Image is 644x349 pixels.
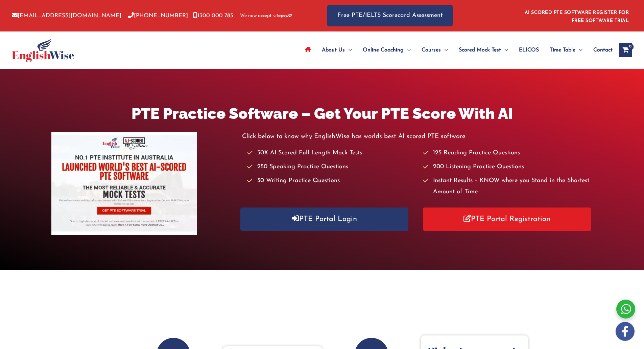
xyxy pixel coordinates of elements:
a: About UsMenu Toggle [316,38,357,62]
span: Menu Toggle [575,38,582,62]
span: ELICOS [519,38,539,62]
li: Instant Results – KNOW where you Stand in the Shortest Amount of Time [423,175,592,198]
a: [EMAIL_ADDRESS][DOMAIN_NAME] [12,13,121,19]
a: Contact [588,38,613,62]
a: Online CoachingMenu Toggle [357,38,416,62]
a: View Shopping Cart, empty [619,43,632,57]
span: Time Table [550,38,575,62]
li: 250 Speaking Practice Questions [247,161,416,173]
span: Menu Toggle [501,38,508,62]
li: 200 Listening Practice Questions [423,161,592,173]
span: Menu Toggle [345,38,352,62]
span: Online Coaching [363,38,404,62]
img: Afterpay-Logo [273,14,292,18]
li: 125 Reading Practice Questions [423,148,592,159]
span: We now accept [240,13,271,19]
span: Menu Toggle [404,38,411,62]
span: Contact [593,38,613,62]
a: ELICOS [514,38,544,62]
a: PTE Portal Registration [423,208,591,231]
span: Courses [422,38,441,62]
p: Click below to know why EnglishWise has worlds best AI scored PTE software [242,131,593,142]
aside: Header Widget 1 [521,5,632,27]
img: cropped-ew-logo [12,38,74,62]
a: PTE Portal Login [240,208,409,231]
span: About Us [322,38,345,62]
img: white-facebook.png [616,322,635,341]
a: Time TableMenu Toggle [544,38,588,62]
span: Menu Toggle [441,38,448,62]
a: Scored Mock TestMenu Toggle [453,38,514,62]
li: 30X AI Scored Full Length Mock Tests [247,148,416,159]
li: 50 Writing Practice Questions [247,175,416,187]
nav: Site Navigation: Main Menu [300,38,613,62]
a: AI SCORED PTE SOFTWARE REGISTER FOR FREE SOFTWARE TRIAL [525,10,629,23]
a: [PHONE_NUMBER] [128,13,188,19]
a: CoursesMenu Toggle [416,38,453,62]
img: pte-institute-main [51,132,197,235]
span: Scored Mock Test [459,38,501,62]
h1: PTE Practice Software – Get Your PTE Score With AI [51,103,592,124]
a: 1300 000 783 [193,13,233,19]
a: Free PTE/IELTS Scorecard Assessment [327,5,453,26]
